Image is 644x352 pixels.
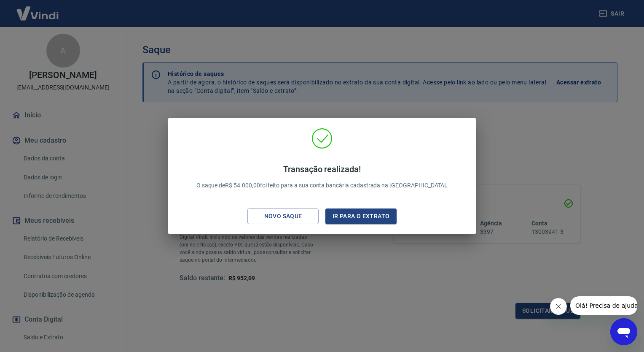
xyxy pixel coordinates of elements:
[196,164,448,174] h4: Transação realizada!
[254,211,312,222] div: Novo saque
[325,208,397,224] button: Ir para o extrato
[610,318,637,345] iframe: Botão para abrir a janela de mensagens
[196,164,448,190] p: O saque de R$ 54.000,00 foi feito para a sua conta bancária cadastrada na [GEOGRAPHIC_DATA].
[247,208,319,224] button: Novo saque
[570,296,637,315] iframe: Mensagem da empresa
[550,298,567,315] iframe: Fechar mensagem
[5,6,71,13] span: Olá! Precisa de ajuda?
